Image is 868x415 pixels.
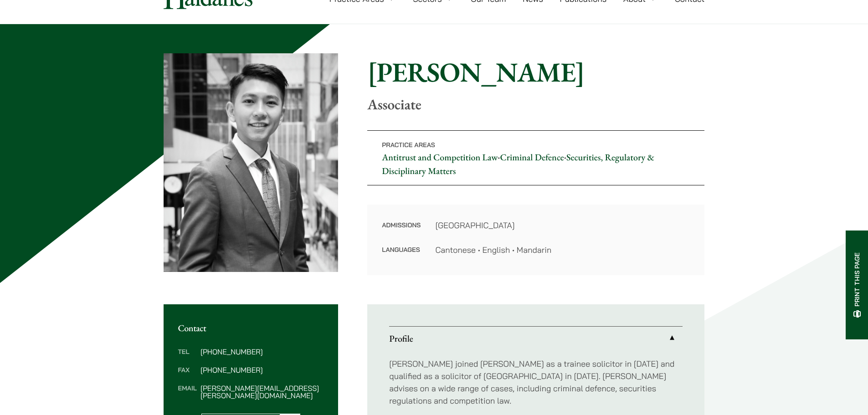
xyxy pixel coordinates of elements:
a: Criminal Defence [500,151,564,163]
dd: Cantonese • English • Mandarin [435,244,690,256]
span: Practice Areas [382,141,435,149]
dd: [PHONE_NUMBER] [200,348,324,355]
p: [PERSON_NAME] joined [PERSON_NAME] as a trainee solicitor in [DATE] and qualified as a solicitor ... [389,358,683,407]
p: Associate [367,96,704,113]
a: Profile [389,327,683,350]
dd: [PERSON_NAME][EMAIL_ADDRESS][PERSON_NAME][DOMAIN_NAME] [200,384,324,399]
dt: Fax [178,366,197,384]
h1: [PERSON_NAME] [367,56,704,88]
dt: Email [178,384,197,399]
a: Antitrust and Competition Law [382,151,498,163]
dd: [PHONE_NUMBER] [200,366,324,374]
dt: Tel [178,348,197,366]
a: Securities, Regulatory & Disciplinary Matters [382,151,654,177]
dt: Languages [382,244,421,256]
h2: Contact [178,323,324,333]
p: • • [367,130,704,185]
dt: Admissions [382,219,421,244]
dd: [GEOGRAPHIC_DATA] [435,219,690,231]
